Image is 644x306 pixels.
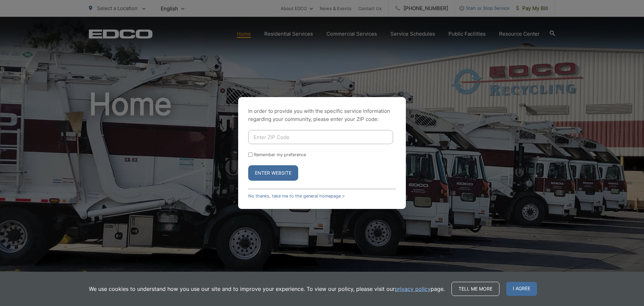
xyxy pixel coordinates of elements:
[506,282,537,296] span: I agree
[89,285,445,293] p: We use cookies to understand how you use our site and to improve your experience. To view our pol...
[395,285,431,293] a: privacy policy
[254,152,306,157] label: Remember my preference
[248,130,393,144] input: Enter ZIP Code
[451,282,499,296] a: Tell me more
[248,107,396,123] p: In order to provide you with the specific service information regarding your community, please en...
[248,165,298,181] button: Enter Website
[248,193,345,199] a: No thanks, take me to the general homepage >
